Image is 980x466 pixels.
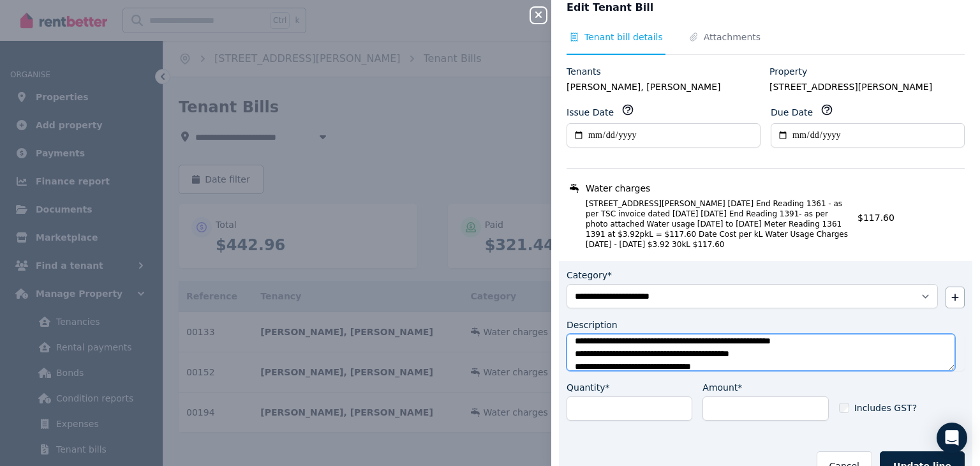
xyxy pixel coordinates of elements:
[937,423,967,453] div: Open Intercom Messenger
[839,403,849,413] input: Includes GST?
[567,31,965,55] nav: Tabs
[567,319,618,331] label: Description
[586,182,650,195] span: Water charges
[704,31,761,43] span: Attachments
[702,381,742,394] label: Amount*
[570,199,850,250] span: [STREET_ADDRESS][PERSON_NAME] [DATE] End Reading 1361 - as per TSC invoice dated [DATE] [DATE] En...
[771,106,813,119] label: Due Date
[769,65,807,78] label: Property
[769,80,965,93] legend: [STREET_ADDRESS][PERSON_NAME]
[854,402,917,414] span: Includes GST?
[857,213,895,223] span: $117.60
[584,31,663,43] span: Tenant bill details
[567,269,612,282] label: Category*
[567,106,614,119] label: Issue Date
[567,80,762,93] legend: [PERSON_NAME], [PERSON_NAME]
[567,65,601,78] label: Tenants
[567,381,610,394] label: Quantity*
